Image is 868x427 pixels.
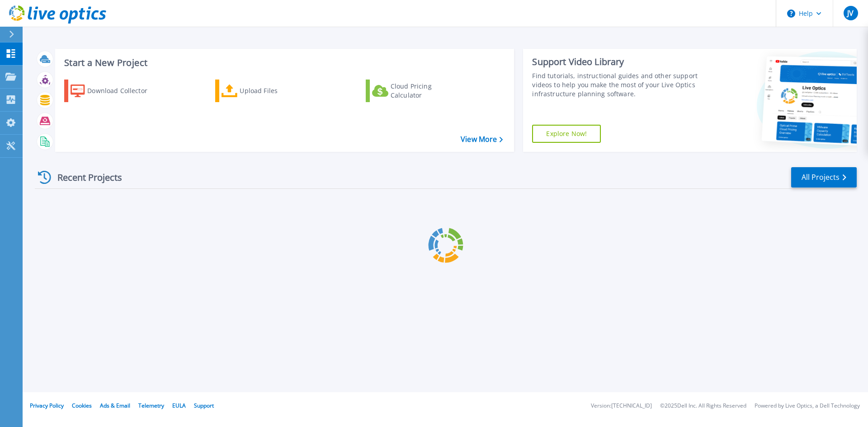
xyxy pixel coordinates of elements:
div: Support Video Library [532,56,702,68]
a: Telemetry [138,402,164,409]
li: Powered by Live Optics, a Dell Technology [755,403,860,409]
a: Ads & Email [100,402,130,409]
div: Download Collector [87,82,160,100]
h3: Start a New Project [64,58,503,68]
a: Support [194,402,214,409]
a: EULA [172,402,186,409]
li: Version: [TECHNICAL_ID] [591,403,652,409]
span: JV [847,9,854,17]
div: Cloud Pricing Calculator [391,82,463,100]
a: Upload Files [215,80,316,102]
div: Find tutorials, instructional guides and other support videos to help you make the most of your L... [532,71,702,99]
div: Recent Projects [35,166,134,188]
a: Privacy Policy [30,402,64,409]
a: View More [461,135,503,144]
div: Upload Files [240,82,312,100]
a: Cloud Pricing Calculator [366,80,467,102]
a: Download Collector [64,80,165,102]
a: All Projects [791,167,857,188]
li: © 2025 Dell Inc. All Rights Reserved [660,403,746,409]
a: Cookies [72,402,92,409]
a: Explore Now! [532,125,601,143]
